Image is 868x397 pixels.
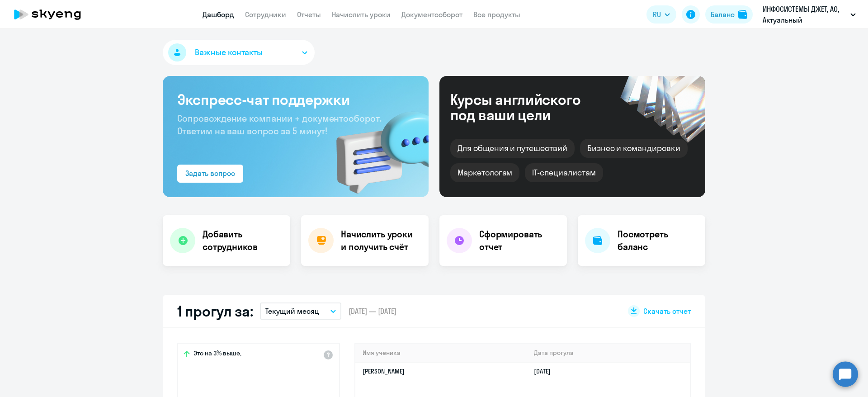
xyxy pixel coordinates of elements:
[355,344,527,362] th: Имя ученика
[534,367,558,375] a: [DATE]
[163,40,315,65] button: Важные контакты
[711,9,735,20] div: Баланс
[195,47,263,58] span: Важные контакты
[297,10,321,19] a: Отчеты
[758,4,860,25] button: ИНФОСИСТЕМЫ ДЖЕТ, АО, Актуальный Инфосистемы Джет
[203,10,234,19] a: Дашборд
[177,165,243,183] button: Задать вопрос
[203,228,283,253] h4: Добавить сотрудников
[653,9,661,20] span: RU
[525,163,603,182] div: IT-специалистам
[245,10,286,19] a: Сотрудники
[705,5,753,24] button: Балансbalance
[450,163,519,182] div: Маркетологам
[177,113,382,137] span: Сопровождение компании + документооборот. Ответим на ваш вопрос за 5 минут!
[527,344,690,362] th: Дата прогула
[363,367,405,375] a: [PERSON_NAME]
[646,5,676,24] button: RU
[265,306,319,317] p: Текущий месяц
[332,10,391,19] a: Начислить уроки
[177,90,414,109] h3: Экспресс-чат поддержки
[450,92,605,123] div: Курсы английского под ваши цели
[323,95,429,197] img: bg-img
[479,228,560,253] h4: Сформировать отчет
[473,10,520,19] a: Все продукты
[763,4,847,25] p: ИНФОСИСТЕМЫ ДЖЕТ, АО, Актуальный Инфосистемы Джет
[260,302,341,320] button: Текущий месяц
[738,10,747,19] img: balance
[341,228,420,253] h4: Начислить уроки и получить счёт
[401,10,462,19] a: Документооборот
[185,168,235,179] div: Задать вопрос
[618,228,698,253] h4: Посмотреть баланс
[349,306,396,316] span: [DATE] — [DATE]
[580,139,688,158] div: Бизнес и командировки
[450,139,575,158] div: Для общения и путешествий
[177,302,253,320] h2: 1 прогул за:
[193,349,241,360] span: Это на 3% выше,
[643,306,691,316] span: Скачать отчет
